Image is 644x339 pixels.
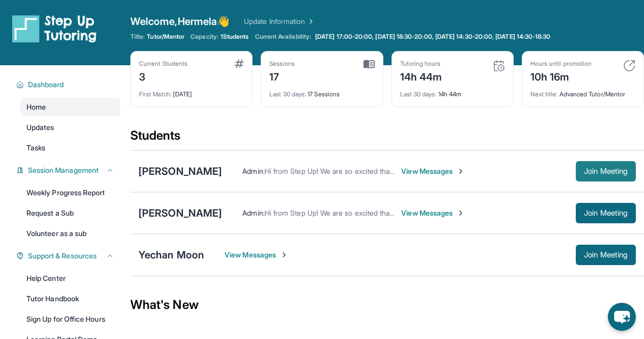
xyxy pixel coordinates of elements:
div: [PERSON_NAME] [138,206,222,220]
span: Title: [130,33,145,41]
span: Support & Resources [28,251,97,261]
img: card [623,60,635,72]
img: card [235,60,244,68]
img: Chevron-Right [457,209,465,217]
span: View Messages [401,166,465,176]
div: 3 [139,68,187,84]
div: Students [130,127,644,150]
div: Tutoring hours [400,60,442,68]
span: Join Meeting [584,168,628,174]
span: First Match : [139,90,172,98]
div: Current Students [139,60,187,68]
span: Join Meeting [584,210,628,216]
img: card [363,60,375,69]
a: Help Center [20,269,120,288]
div: 10h 16m [530,68,592,84]
span: Last 30 days : [400,90,437,98]
a: Update Information [244,16,315,27]
button: Support & Resources [24,251,114,261]
span: Tasks [26,143,45,153]
a: Tasks [20,139,120,157]
img: logo [12,14,97,43]
div: 17 Sessions [269,84,374,98]
button: Join Meeting [576,203,636,223]
span: Admin : [242,208,264,217]
span: Next title : [530,90,558,98]
span: Updates [26,122,54,133]
span: Home [26,102,46,112]
div: 14h 44m [400,84,505,98]
div: 17 [269,68,295,84]
button: Session Management [24,165,114,175]
button: chat-button [608,303,636,331]
a: Sign Up for Office Hours [20,310,120,328]
img: card [493,60,505,72]
span: View Messages [225,250,288,260]
div: 14h 44m [400,68,442,84]
button: Dashboard [24,80,114,90]
span: Capacity: [190,33,218,41]
a: [DATE] 17:00-20:00, [DATE] 18:30-20:00, [DATE] 14:30-20:00, [DATE] 14:30-18:30 [313,33,552,41]
span: View Messages [401,208,465,218]
span: Current Availability: [255,33,311,41]
span: [DATE] 17:00-20:00, [DATE] 18:30-20:00, [DATE] 14:30-20:00, [DATE] 14:30-18:30 [315,33,550,41]
span: Session Management [28,165,99,175]
a: Updates [20,118,120,137]
span: Admin : [242,167,264,175]
a: Volunteer as a sub [20,224,120,243]
a: Home [20,98,120,116]
span: Last 30 days : [269,90,306,98]
span: Welcome, Hermela 👋 [130,14,230,29]
div: [PERSON_NAME] [138,164,222,178]
img: Chevron Right [305,16,315,27]
a: Tutor Handbook [20,290,120,308]
button: Join Meeting [576,245,636,265]
div: Yechan Moon [138,248,204,262]
span: Join Meeting [584,252,628,258]
div: Hours until promotion [530,60,592,68]
span: 1 Students [220,33,249,41]
a: Request a Sub [20,204,120,222]
div: [DATE] [139,84,244,98]
div: What's New [130,282,644,327]
span: Tutor/Mentor [147,33,184,41]
img: Chevron-Right [280,251,288,259]
img: Chevron-Right [457,167,465,175]
button: Join Meeting [576,161,636,181]
a: Weekly Progress Report [20,184,120,202]
span: Dashboard [28,80,64,90]
div: Sessions [269,60,295,68]
div: Advanced Tutor/Mentor [530,84,635,98]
